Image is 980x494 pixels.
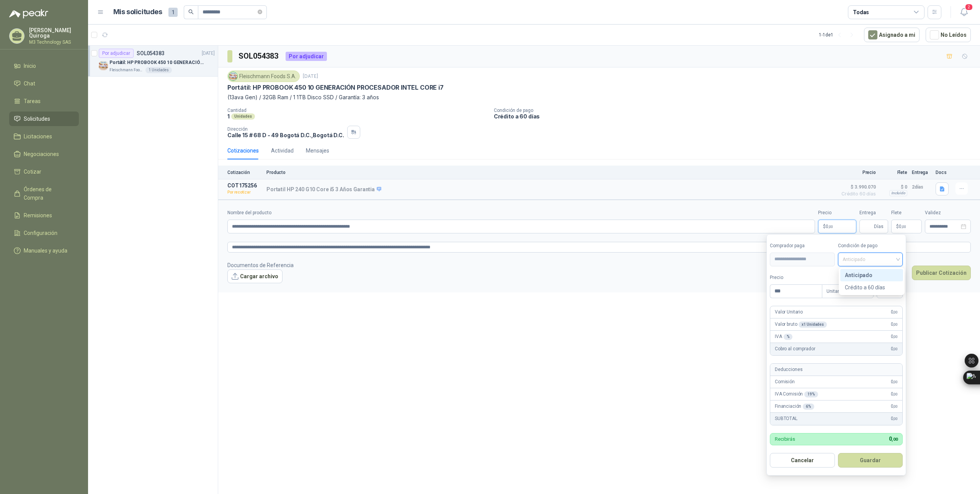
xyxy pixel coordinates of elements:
span: 0 [891,415,898,422]
div: 1 Unidades [145,67,172,73]
span: 0 [899,224,906,229]
span: 1 [168,8,178,17]
p: Valor Unitario [775,309,803,316]
a: Solicitudes [9,112,79,126]
p: [DATE] [303,73,318,80]
label: Precio [770,274,822,281]
div: x 1 Unidades [799,322,827,328]
p: Cobro al comprador [775,345,815,353]
p: COT175256 [227,182,262,189]
span: Chat [24,79,35,88]
div: 19 % [804,391,818,397]
p: Producto [266,170,833,175]
div: Fleischmann Foods S.A. [227,71,300,82]
p: $ 0,00 [891,220,922,233]
span: ,00 [893,322,898,327]
span: 0 [891,378,898,386]
h1: Mis solicitudes [113,7,162,18]
span: Inicio [24,62,36,70]
a: Tareas [9,94,79,108]
p: M3 Technology SAS [29,40,79,44]
span: Licitaciones [24,132,52,141]
div: Todas [853,8,869,16]
span: ,00 [893,392,898,396]
a: Chat [9,76,79,91]
div: Cotizaciones [227,146,259,155]
p: [DATE] [202,50,215,57]
label: Validez [925,209,971,217]
span: Unitario [826,286,869,297]
div: Por adjudicar [99,49,134,58]
p: 2 días [912,182,931,192]
label: Entrega [859,209,888,217]
p: Docs [936,170,951,175]
p: Por recotizar [227,189,262,196]
a: Manuales y ayuda [9,243,79,258]
p: Recibirás [775,437,795,441]
div: Unidades [231,113,255,120]
button: No Leídos [926,28,971,42]
h3: SOL054383 [238,50,279,62]
span: $ 3.990.070 [838,182,876,192]
a: Por adjudicarSOL054383[DATE] Company LogoPortátil: HP PROBOOK 450 10 GENERACIÓN PROCESADOR INTEL ... [88,46,218,77]
span: Cotizar [24,167,41,176]
p: Flete [880,170,907,175]
div: Actividad [271,146,294,155]
p: [PERSON_NAME] Quiroga [29,28,79,38]
p: Dirección [227,126,344,132]
label: Nombre del producto [227,209,815,217]
span: $ [896,224,899,229]
span: ,00 [893,417,898,421]
span: Solicitudes [24,115,50,123]
span: Tareas [24,97,41,105]
span: 2 [965,3,973,11]
label: Comprador paga [770,242,835,249]
div: Por adjudicar [286,52,327,61]
span: Negociaciones [24,150,59,158]
span: Días [874,220,884,233]
div: Incluido [889,190,907,196]
p: SOL054383 [137,51,165,56]
p: Entrega [912,170,931,175]
p: Comisión [775,378,795,386]
p: Valor bruto [775,321,827,328]
p: Fleischmann Foods S.A. [109,67,144,73]
span: Anticipado [843,254,898,265]
button: Cargar archivo [227,269,283,283]
p: Deducciones [775,366,802,373]
span: Crédito 60 días [838,192,876,196]
a: Órdenes de Compra [9,182,79,205]
span: Órdenes de Compra [24,185,72,202]
p: $0,00 [818,220,856,233]
p: IVA Comisión [775,391,818,398]
span: close-circle [258,10,262,14]
button: Guardar [838,453,903,468]
p: Cantidad [227,108,488,113]
span: Manuales y ayuda [24,246,67,255]
span: 0 [891,309,898,316]
p: Portátil: HP PROBOOK 450 10 GENERACIÓN PROCESADOR INTEL CORE i7 [109,59,205,66]
p: SUBTOTAL [775,415,797,422]
a: Licitaciones [9,129,79,144]
span: 0 [891,391,898,398]
p: IVA [775,333,792,340]
div: Crédito a 60 días [840,281,903,294]
span: 0 [826,224,833,229]
button: Asignado a mi [864,28,920,42]
div: Anticipado [845,271,898,279]
span: Remisiones [24,211,52,220]
a: Cotizar [9,164,79,179]
a: Negociaciones [9,147,79,161]
button: Publicar Cotización [912,266,971,280]
button: 2 [957,5,971,19]
img: Company Logo [229,72,237,80]
div: Mensajes [306,146,329,155]
span: ,00 [893,310,898,314]
div: Anticipado [840,269,903,281]
span: 0 [891,321,898,328]
span: ,00 [893,347,898,351]
span: 0 [891,345,898,353]
label: Flete [891,209,922,217]
span: ,00 [828,225,833,229]
span: ,00 [902,225,906,229]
